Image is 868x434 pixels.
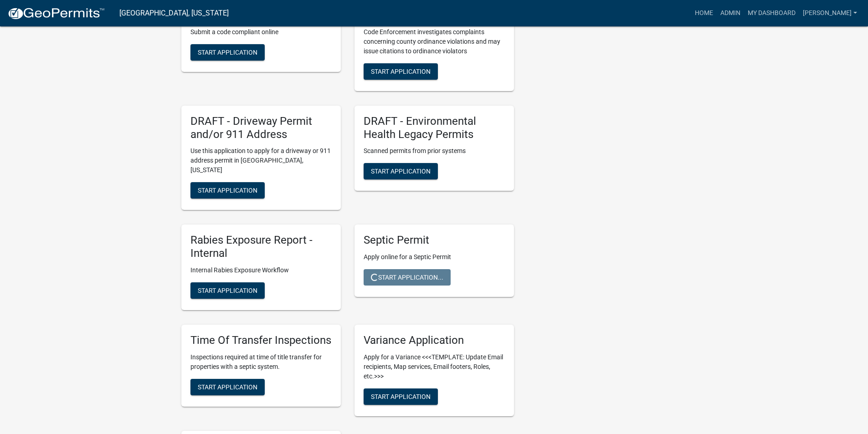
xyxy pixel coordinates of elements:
[717,5,744,22] a: Admin
[364,334,505,347] h5: Variance Application
[799,5,861,22] a: [PERSON_NAME]
[190,44,265,61] button: Start Application
[190,146,332,175] p: Use this application to apply for a driveway or 911 address permit in [GEOGRAPHIC_DATA], [US_STATE]
[190,27,332,37] p: Submit a code compliant online
[364,234,505,247] h5: Septic Permit
[190,352,332,372] p: Inspections required at time of title transfer for properties with a septic system.
[371,393,431,400] span: Start Application
[371,67,431,75] span: Start Application
[190,334,332,347] h5: Time Of Transfer Inspections
[190,234,332,260] h5: Rabies Exposure Report - Internal
[364,163,438,179] button: Start Application
[364,27,505,56] p: Code Enforcement investigates complaints concerning county ordinance violations and may issue cit...
[190,282,265,299] button: Start Application
[364,352,505,381] p: Apply for a Variance <<<TEMPLATE: Update Email recipients, Map services, Email footers, Roles, et...
[198,187,257,194] span: Start Application
[364,146,505,156] p: Scanned permits from prior systems
[190,379,265,395] button: Start Application
[744,5,799,22] a: My Dashboard
[364,63,438,80] button: Start Application
[190,266,332,275] p: Internal Rabies Exposure Workflow
[198,48,257,56] span: Start Application
[371,168,431,175] span: Start Application
[371,274,443,281] span: Start Application...
[691,5,717,22] a: Home
[119,5,229,21] a: [GEOGRAPHIC_DATA], [US_STATE]
[198,287,257,294] span: Start Application
[364,269,451,286] button: Start Application...
[190,182,265,199] button: Start Application
[364,115,505,141] h5: DRAFT - Environmental Health Legacy Permits
[364,252,505,262] p: Apply online for a Septic Permit
[198,383,257,390] span: Start Application
[364,388,438,405] button: Start Application
[190,115,332,141] h5: DRAFT - Driveway Permit and/or 911 Address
